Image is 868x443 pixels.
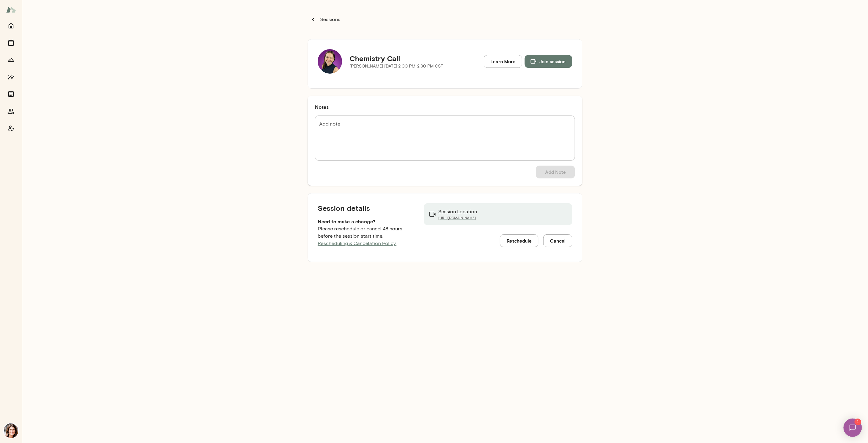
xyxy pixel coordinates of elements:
img: Gwen Throckmorton [4,423,18,438]
a: Learn More [484,55,522,68]
button: Growth Plan [5,54,17,66]
button: Coach app [5,122,17,134]
h5: Chemistry Call [349,53,443,63]
button: Cancel [543,234,572,247]
h6: Need to make a change? [318,218,414,225]
p: Please reschedule or cancel 48 hours before the session start time. [318,225,414,247]
button: Insights [5,71,17,83]
h6: Notes [315,103,575,111]
p: Session Location [439,208,477,215]
button: Members [5,105,17,117]
button: Join session [525,55,572,68]
img: Rehana Manejwala [318,49,342,74]
button: Reschedule [500,234,538,247]
h5: Session details [318,203,414,213]
img: Mento [6,4,16,16]
a: [URL][DOMAIN_NAME] [439,215,477,220]
button: Sessions [5,37,17,49]
button: Documents [5,88,17,100]
p: [PERSON_NAME] · [DATE] · 2:00 PM-2:30 PM CST [349,63,443,69]
button: Sessions [308,13,344,26]
a: Rescheduling & Cancelation Policy. [318,240,396,246]
button: Home [5,20,17,32]
p: Sessions [319,16,340,23]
